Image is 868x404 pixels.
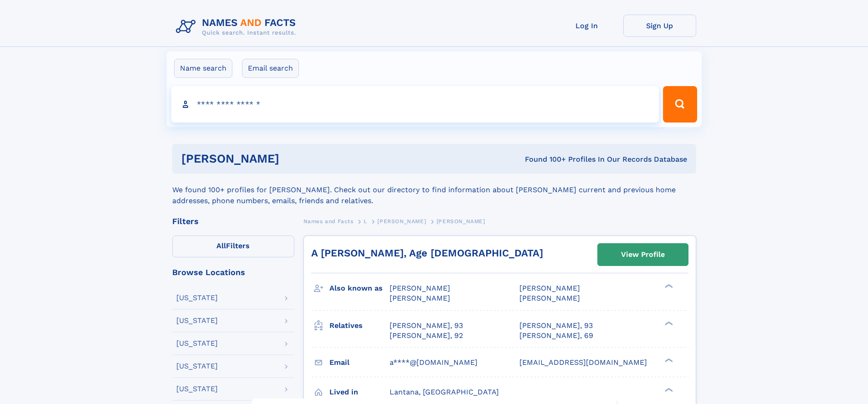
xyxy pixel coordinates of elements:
[390,284,450,292] span: [PERSON_NAME]
[172,235,294,257] label: Filters
[621,244,665,265] div: View Profile
[390,331,463,341] a: [PERSON_NAME], 92
[364,218,367,225] span: L
[242,59,299,78] label: Email search
[174,59,232,78] label: Name search
[176,294,218,302] div: [US_STATE]
[216,241,226,250] span: All
[172,174,696,206] div: We found 100+ profiles for [PERSON_NAME]. Check out our directory to find information about [PERS...
[172,217,294,225] div: Filters
[329,318,390,333] h3: Relatives
[176,340,218,347] div: [US_STATE]
[519,358,647,367] span: [EMAIL_ADDRESS][DOMAIN_NAME]
[598,244,688,266] a: View Profile
[519,331,593,341] a: [PERSON_NAME], 69
[176,317,218,324] div: [US_STATE]
[623,15,696,37] a: Sign Up
[377,218,426,225] span: [PERSON_NAME]
[303,215,354,227] a: Names and Facts
[377,215,426,227] a: [PERSON_NAME]
[329,281,390,296] h3: Also known as
[663,357,673,363] div: ❯
[437,218,485,225] span: [PERSON_NAME]
[172,268,294,276] div: Browse Locations
[172,15,303,39] img: Logo Names and Facts
[390,388,499,396] span: Lantana, [GEOGRAPHIC_DATA]
[329,355,390,370] h3: Email
[663,86,697,123] button: Search Button
[402,154,687,164] div: Found 100+ Profiles In Our Records Database
[663,320,673,326] div: ❯
[663,387,673,393] div: ❯
[390,294,450,302] span: [PERSON_NAME]
[519,321,593,331] a: [PERSON_NAME], 93
[181,153,402,164] h1: [PERSON_NAME]
[171,86,659,123] input: search input
[390,321,463,331] a: [PERSON_NAME], 93
[311,247,543,259] a: A [PERSON_NAME], Age [DEMOGRAPHIC_DATA]
[176,385,218,393] div: [US_STATE]
[176,363,218,370] div: [US_STATE]
[663,283,673,289] div: ❯
[364,215,367,227] a: L
[519,294,580,302] span: [PERSON_NAME]
[550,15,623,37] a: Log In
[329,384,390,400] h3: Lived in
[519,284,580,292] span: [PERSON_NAME]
